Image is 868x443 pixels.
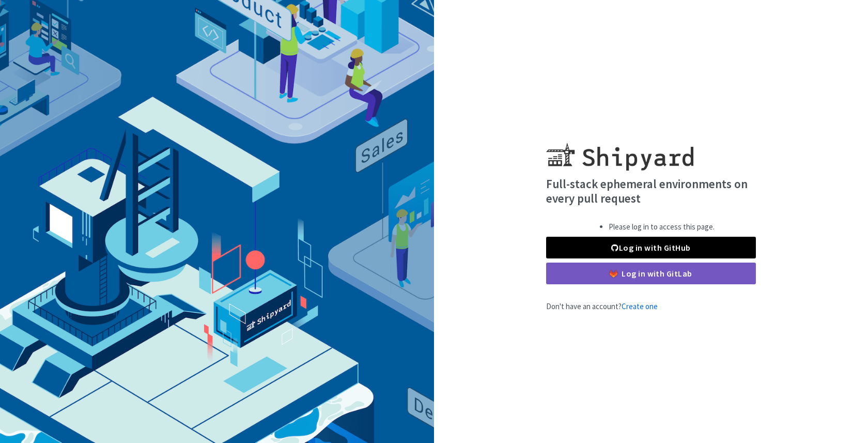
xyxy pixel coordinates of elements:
li: Please log in to access this page. [609,221,715,233]
a: Create one [622,301,658,311]
a: Log in with GitHub [546,237,756,258]
h4: Full-stack ephemeral environments on every pull request [546,177,756,205]
a: Log in with GitLab [546,263,756,284]
img: gitlab-color.svg [610,270,617,278]
img: Shipyard logo [546,130,693,171]
span: Don't have an account? [546,301,658,311]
